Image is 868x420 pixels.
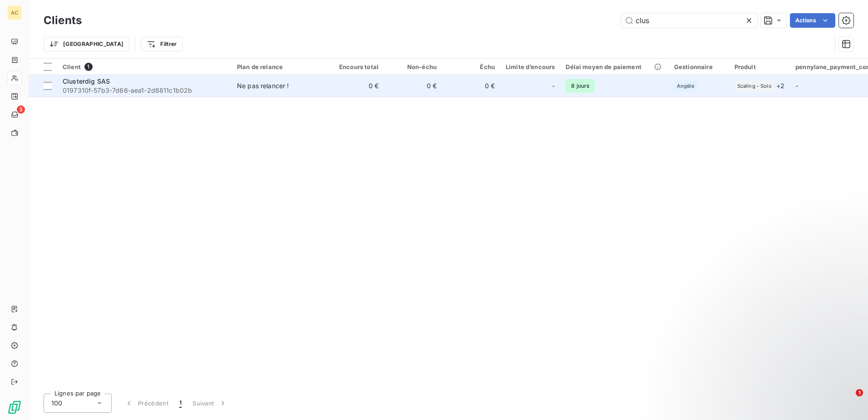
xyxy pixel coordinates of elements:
span: + 2 [776,81,784,90]
td: 0 € [384,75,442,97]
span: 8 jours [566,79,595,93]
span: 1 [856,389,863,396]
h3: Clients [44,12,82,29]
div: Délai moyen de paiement [566,63,663,70]
div: Non-échu [390,63,437,70]
button: Filtrer [141,37,182,51]
div: Ne pas relancer ! [237,81,289,90]
td: 0 € [442,75,500,97]
button: Actions [790,13,835,28]
span: 0197310f-57b3-7d66-aea1-2d8811c1b02b [63,86,226,95]
iframe: Intercom live chat [837,389,859,411]
div: Échu [448,63,495,70]
img: Logo LeanPay [7,400,22,415]
button: Suivant [187,394,233,413]
div: AC [7,5,22,20]
iframe: Intercom notifications message [686,332,868,395]
span: - [795,82,798,90]
div: Limite d’encours [506,63,555,70]
span: Clusterdig SAS [63,77,110,85]
td: 0 € [326,75,384,97]
span: 3 [17,105,25,114]
div: Encours total [331,63,379,70]
div: Produit [735,63,784,70]
button: Précédent [119,394,174,413]
button: 1 [174,394,187,413]
span: 1 [179,399,182,408]
span: Scaling - Solo [737,83,772,89]
span: 100 [51,399,62,408]
span: Client [63,63,81,70]
button: [GEOGRAPHIC_DATA] [44,37,129,51]
span: - [552,81,555,90]
span: 1 [84,63,93,71]
span: Angèle [677,83,694,89]
div: Plan de relance [237,63,321,70]
div: Gestionnaire [674,63,724,70]
input: Rechercher [621,13,757,28]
